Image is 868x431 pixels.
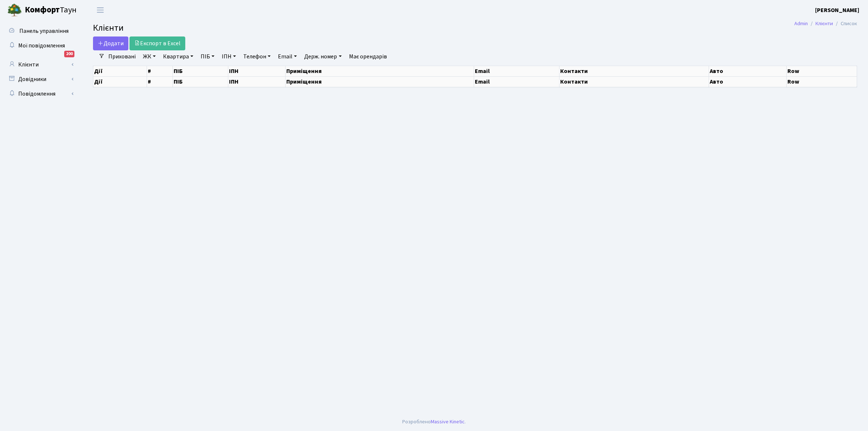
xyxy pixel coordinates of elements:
[7,3,22,18] img: logo.png
[93,76,147,87] th: Дії
[219,50,239,63] a: ІПН
[474,76,559,87] th: Email
[4,38,77,53] a: Мої повідомлення200
[129,36,185,50] a: Експорт в Excel
[815,6,859,15] a: [PERSON_NAME]
[301,50,344,63] a: Держ. номер
[19,27,69,35] span: Панель управління
[402,418,466,426] div: Розроблено .
[559,66,709,76] th: Контакти
[709,76,787,87] th: Авто
[709,66,787,76] th: Авто
[346,50,390,63] a: Має орендарів
[93,66,147,76] th: Дії
[228,76,286,87] th: ІПН
[4,72,77,86] a: Довідники
[93,22,124,34] span: Клієнти
[787,76,857,87] th: Row
[275,50,300,63] a: Email
[173,76,228,87] th: ПІБ
[794,20,808,27] a: Admin
[240,50,274,63] a: Телефон
[815,20,833,27] a: Клієнти
[286,66,474,76] th: Приміщення
[4,86,77,101] a: Повідомлення
[160,50,196,63] a: Квартира
[91,4,109,16] button: Переключити навігацію
[783,16,868,31] nav: breadcrumb
[105,50,139,63] a: Приховані
[198,50,217,63] a: ПІБ
[833,20,857,28] li: Список
[25,4,77,16] span: Таун
[140,50,159,63] a: ЖК
[93,36,128,50] a: Додати
[286,76,474,87] th: Приміщення
[228,66,286,76] th: ІПН
[25,4,60,16] b: Комфорт
[787,66,857,76] th: Row
[559,76,709,87] th: Контакти
[474,66,559,76] th: Email
[173,66,228,76] th: ПІБ
[147,76,173,87] th: #
[431,418,465,426] a: Massive Kinetic
[4,57,77,72] a: Клієнти
[147,66,173,76] th: #
[64,51,74,57] div: 200
[18,42,65,50] span: Мої повідомлення
[4,24,77,38] a: Панель управління
[98,39,124,47] span: Додати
